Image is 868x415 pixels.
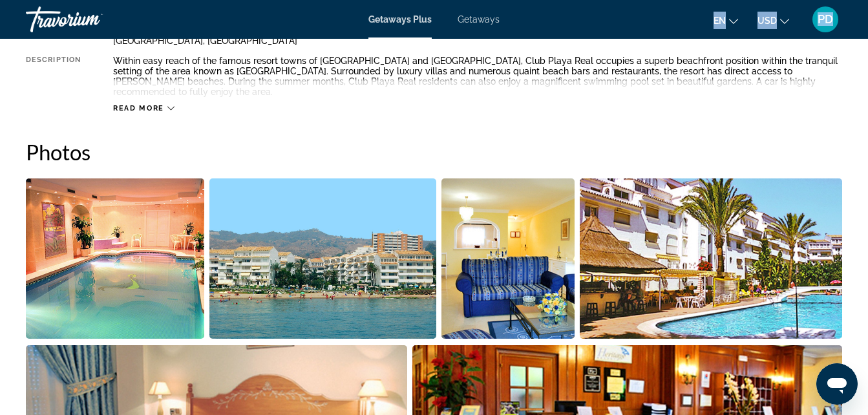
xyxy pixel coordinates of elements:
a: Getaways [458,14,500,25]
button: Open full-screen image slider [209,178,436,339]
button: Change currency [757,11,789,30]
a: Travorium [26,3,155,36]
button: User Menu [809,6,842,33]
iframe: Botón para iniciar la ventana de mensajería [816,363,858,405]
span: en [714,16,726,26]
button: Open full-screen image slider [580,178,842,339]
span: USD [757,16,777,26]
button: Change language [714,11,738,30]
span: PD [818,13,833,26]
h2: Photos [26,139,842,165]
span: Read more [113,104,164,112]
div: Description [26,56,81,97]
button: Open full-screen image slider [441,178,575,339]
a: Getaways Plus [368,14,432,25]
button: Open full-screen image slider [26,178,204,339]
div: Within easy reach of the famous resort towns of [GEOGRAPHIC_DATA] and [GEOGRAPHIC_DATA], Club Pla... [113,56,842,97]
button: Read more [113,103,175,113]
